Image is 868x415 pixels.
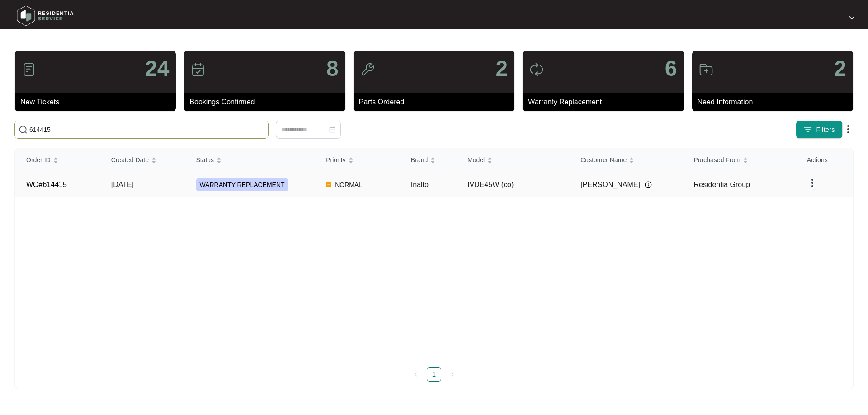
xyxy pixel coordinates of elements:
button: right [445,367,459,382]
th: Customer Name [570,148,683,172]
li: Previous Page [409,367,423,382]
th: Priority [315,148,400,172]
img: icon [22,62,36,77]
p: 2 [834,58,846,79]
p: New Tickets [20,97,176,107]
img: icon [191,62,205,77]
img: residentia service logo [14,2,77,29]
span: WARRANTY REPLACEMENT [196,178,288,191]
span: Order ID [26,155,51,165]
p: Bookings Confirmed [189,97,345,107]
img: dropdown arrow [807,177,818,188]
span: Filters [816,125,835,135]
span: Created Date [111,155,149,165]
img: dropdown arrow [849,15,854,20]
th: Purchased From [683,148,796,172]
span: Status [196,155,214,165]
span: Model [467,155,485,165]
img: icon [699,62,713,77]
span: left [413,372,419,377]
a: WO#614415 [26,181,67,188]
span: Residentia Group [694,181,750,188]
span: right [449,372,455,377]
th: Status [185,148,315,172]
input: Search by Order Id, Assignee Name, Customer Name, Brand and Model [29,125,264,135]
span: Priority [326,155,346,165]
li: 1 [427,367,441,382]
span: [DATE] [111,181,134,188]
img: Vercel Logo [326,182,331,187]
img: search-icon [19,125,28,134]
button: filter iconFilters [796,121,843,139]
span: Customer Name [580,155,627,165]
p: 24 [145,58,169,79]
p: 6 [665,58,677,79]
th: Brand [400,148,457,172]
th: Created Date [100,148,185,172]
p: Parts Ordered [359,97,514,107]
p: Warranty Replacement [528,97,684,107]
button: left [409,367,423,382]
li: Next Page [445,367,459,382]
span: [PERSON_NAME] [580,179,640,190]
img: dropdown arrow [843,124,854,135]
img: filter icon [803,125,812,134]
span: Purchased From [694,155,741,165]
img: icon [529,62,544,77]
th: Model [457,148,570,172]
span: NORMAL [331,179,366,190]
span: Inalto [411,181,429,188]
a: 1 [427,368,441,381]
th: Actions [796,148,853,172]
p: Need Information [698,97,853,107]
img: Info icon [645,181,652,188]
p: 8 [326,58,339,79]
td: IVDE45W (co) [457,172,570,197]
img: icon [360,62,375,77]
th: Order ID [15,148,100,172]
p: 2 [495,58,508,79]
span: Brand [411,155,428,165]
